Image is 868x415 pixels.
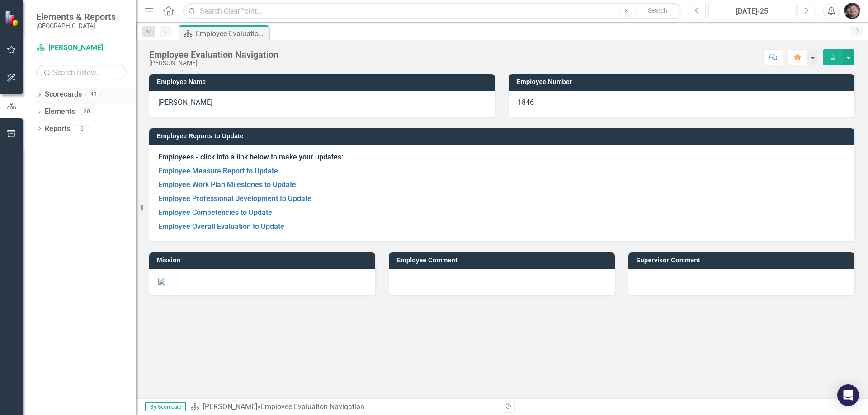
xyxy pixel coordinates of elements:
a: Employee Work Plan Milestones to Update [158,180,296,189]
div: [PERSON_NAME] [149,60,278,66]
h3: Employee Number [516,79,850,85]
img: Joni Reynolds [844,3,860,19]
a: [PERSON_NAME] [36,43,127,53]
input: Search Below... [36,65,127,80]
div: 43 [86,91,101,98]
div: Open Intercom Messenger [837,384,859,406]
a: Employee Measure Report to Update [158,167,278,175]
h3: Employee Comment [396,257,610,264]
button: Search [635,5,680,17]
span: 1846 [518,98,534,107]
span: By Scorecard [145,402,186,411]
div: Employee Evaluation Navigation [149,50,278,60]
h3: Supervisor Comment [636,257,850,264]
h3: Employee Reports to Update [157,133,850,140]
div: Employee Evaluation Navigation [261,402,364,411]
a: [PERSON_NAME] [203,402,257,411]
a: Scorecards [45,89,82,100]
a: Elements [45,107,75,117]
p: [PERSON_NAME] [158,98,486,108]
h3: Employee Name [157,79,491,85]
a: Employee Competencies to Update [158,208,272,217]
small: [GEOGRAPHIC_DATA] [36,22,116,29]
a: Employee Overall Evaluation to Update [158,222,284,231]
div: Employee Evaluation Navigation [196,28,267,39]
div: » [190,402,495,412]
strong: Employees - click into a link below to make your updates: [158,153,343,161]
img: Mission.PNG [158,278,165,285]
a: Reports [45,124,70,134]
div: 20 [80,108,94,116]
div: 6 [75,125,89,132]
a: Employee Professional Development to Update [158,194,311,203]
span: Elements & Reports [36,11,116,22]
div: [DATE]-25 [712,6,792,17]
img: ClearPoint Strategy [4,9,21,27]
button: [DATE]-25 [708,3,795,19]
span: Search [648,7,667,14]
input: Search ClearPoint... [183,3,682,19]
h3: Mission [157,257,371,264]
